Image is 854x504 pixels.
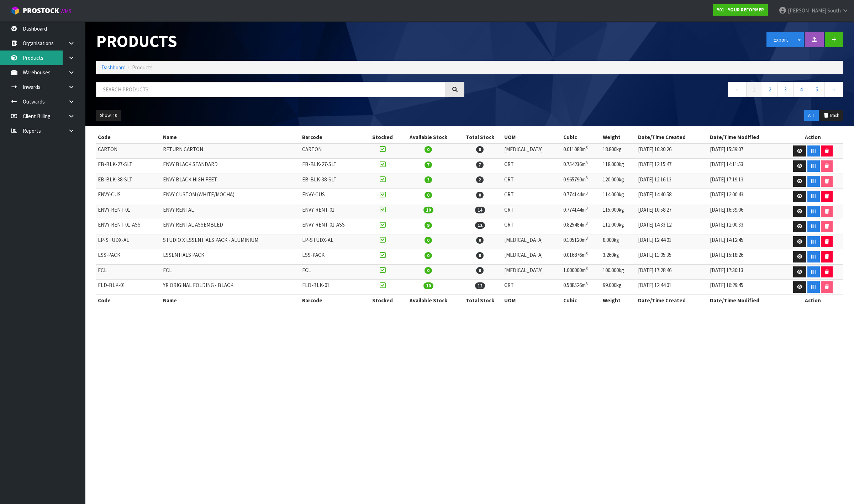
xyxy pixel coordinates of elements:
[476,252,484,259] span: 0
[586,251,588,256] sup: 3
[762,82,778,97] a: 2
[300,174,365,189] td: EB-BLK-38-SLT
[96,132,161,143] th: Code
[636,219,708,234] td: [DATE] 14:33:12
[96,219,161,234] td: ENVY-RENT-01-ASS
[502,132,562,143] th: UOM
[476,192,484,198] span: 0
[601,249,636,265] td: 3.260kg
[601,234,636,249] td: 8.000kg
[96,280,161,295] td: FLD-BLK-01
[601,204,636,219] td: 115.000kg
[728,82,747,97] a: ←
[601,174,636,189] td: 120.000kg
[717,7,764,13] strong: Y01 - YOUR REFORMER
[161,234,300,249] td: STUDIO X ESSENTIALS PACK - ALUMINIUM
[161,249,300,265] td: ESSENTIALS PACK
[425,222,432,229] span: 9
[636,264,708,280] td: [DATE] 17:28:46
[300,219,365,234] td: ENVY-RENT-01-ASS
[788,7,826,14] span: [PERSON_NAME]
[425,252,432,259] span: 0
[425,146,432,153] span: 0
[161,174,300,189] td: ENVY BLACK HIGH FEET
[475,222,485,229] span: 12
[161,204,300,219] td: ENVY RENTAL
[562,264,601,280] td: 1.000000m
[708,249,783,265] td: [DATE] 15:18:26
[300,189,365,204] td: ENVY-CUS
[586,236,588,241] sup: 3
[502,264,562,280] td: [MEDICAL_DATA]
[23,6,59,15] span: ProStock
[458,295,503,306] th: Total Stock
[708,174,783,189] td: [DATE] 17:19:13
[502,295,562,306] th: UOM
[502,159,562,174] td: CRT
[562,219,601,234] td: 0.825484m
[601,295,636,306] th: Weight
[475,207,485,213] span: 14
[586,221,588,226] sup: 3
[586,145,588,150] sup: 3
[60,8,72,15] small: WMS
[161,295,300,306] th: Name
[96,249,161,265] td: ESS-PACK
[476,146,484,153] span: 0
[96,110,121,121] button: Show: 10
[601,189,636,204] td: 114.000kg
[783,295,843,306] th: Action
[562,143,601,159] td: 0.011088m
[586,175,588,180] sup: 3
[365,295,400,306] th: Stocked
[793,82,809,97] a: 4
[502,174,562,189] td: CRT
[96,295,161,306] th: Code
[161,189,300,204] td: ENVY CUSTOM (WHITE/MOCHA)
[476,267,484,274] span: 0
[708,204,783,219] td: [DATE] 16:39:06
[96,82,446,97] input: Search products
[708,159,783,174] td: [DATE] 14:11:53
[502,204,562,219] td: CRT
[96,174,161,189] td: EB-BLK-38-SLT
[601,159,636,174] td: 118.000kg
[101,64,126,71] a: Dashboard
[161,280,300,295] td: YR ORIGINAL FOLDING - BLACK
[300,234,365,249] td: EP-STUDX-AL
[586,281,588,286] sup: 3
[636,159,708,174] td: [DATE] 12:15:47
[161,219,300,234] td: ENVY RENTAL ASSEMBLED
[708,295,783,306] th: Date/Time Modified
[562,189,601,204] td: 0.774144m
[502,219,562,234] td: CRT
[425,192,432,198] span: 0
[601,280,636,295] td: 99.000kg
[132,64,153,71] span: Products
[562,132,601,143] th: Cubic
[476,161,484,168] span: 7
[365,132,400,143] th: Stocked
[502,249,562,265] td: [MEDICAL_DATA]
[161,143,300,159] td: RETURN CARTON
[636,204,708,219] td: [DATE] 10:58:27
[96,32,464,50] h1: Products
[476,237,484,244] span: 0
[777,82,794,97] a: 3
[708,132,783,143] th: Date/Time Modified
[804,110,819,121] button: ALL
[824,82,843,97] a: →
[475,282,485,289] span: 12
[809,82,825,97] a: 5
[11,6,20,15] img: cube-alt.png
[708,189,783,204] td: [DATE] 12:00:43
[586,160,588,165] sup: 3
[713,4,768,16] a: Y01 - YOUR REFORMER
[96,159,161,174] td: EB-BLK-27-SLT
[300,280,365,295] td: FLD-BLK-01
[708,234,783,249] td: [DATE] 14:12:45
[601,219,636,234] td: 112.000kg
[562,234,601,249] td: 0.105120m
[96,189,161,204] td: ENVY-CUS
[425,161,432,168] span: 7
